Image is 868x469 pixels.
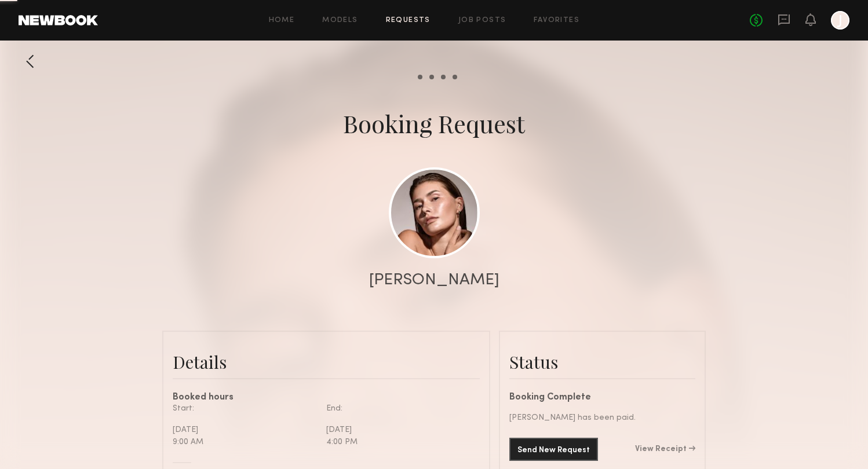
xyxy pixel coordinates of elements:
[369,272,499,288] div: [PERSON_NAME]
[269,17,295,24] a: Home
[635,445,695,453] a: View Receipt
[173,402,318,415] div: Start:
[326,402,471,415] div: End:
[509,412,695,424] div: [PERSON_NAME] has been paid.
[509,393,695,402] div: Booking Complete
[173,350,480,373] div: Details
[326,436,471,448] div: 4:00 PM
[326,424,471,436] div: [DATE]
[458,17,506,24] a: Job Posts
[509,350,695,373] div: Status
[509,438,598,461] button: Send New Request
[831,11,849,30] a: J
[322,17,358,24] a: Models
[534,17,579,24] a: Favorites
[173,393,480,402] div: Booked hours
[343,107,525,140] div: Booking Request
[173,436,318,448] div: 9:00 AM
[173,424,318,436] div: [DATE]
[386,17,431,24] a: Requests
